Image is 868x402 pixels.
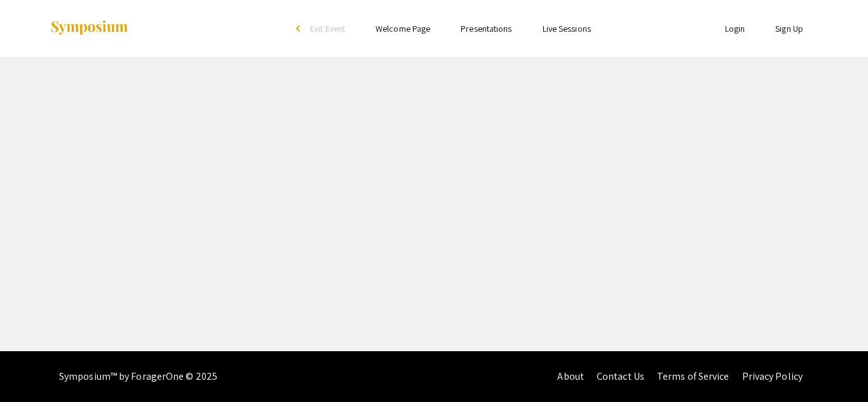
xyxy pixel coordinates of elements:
div: Symposium™ by ForagerOne © 2025 [59,351,217,402]
a: Contact Us [597,370,644,383]
a: Privacy Policy [742,370,803,383]
a: Sign Up [775,23,803,34]
a: Terms of Service [657,370,729,383]
a: Live Sessions [543,23,591,34]
a: Welcome Page [376,23,430,34]
a: About [557,370,584,383]
div: arrow_back_ios [296,25,304,32]
span: Exit Event [310,23,345,34]
a: Presentations [461,23,512,34]
img: Symposium by ForagerOne [50,20,129,37]
a: Login [725,23,745,34]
